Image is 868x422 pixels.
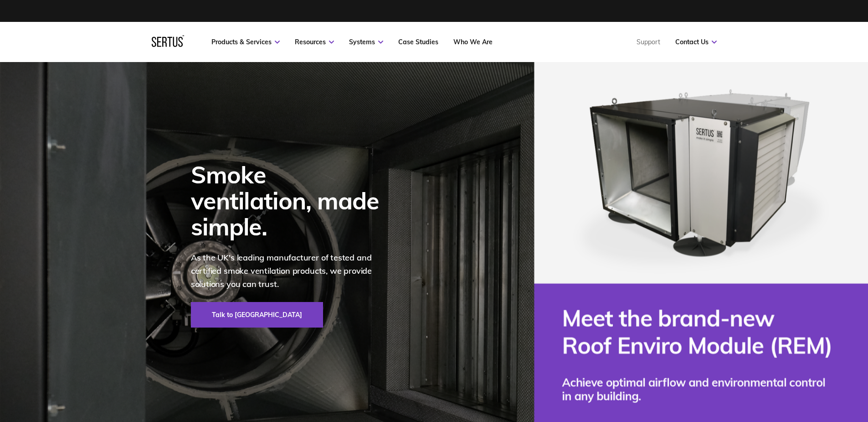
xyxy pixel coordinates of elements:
[675,38,717,46] a: Contact Us
[211,38,280,46] a: Products & Services
[637,38,660,46] a: Support
[398,38,438,46] a: Case Studies
[349,38,383,46] a: Systems
[453,38,493,46] a: Who We Are
[295,38,334,46] a: Resources
[191,302,323,328] a: Talk to [GEOGRAPHIC_DATA]
[191,162,391,240] div: Smoke ventilation, made simple.
[191,251,391,291] p: As the UK's leading manufacturer of tested and certified smoke ventilation products, we provide s...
